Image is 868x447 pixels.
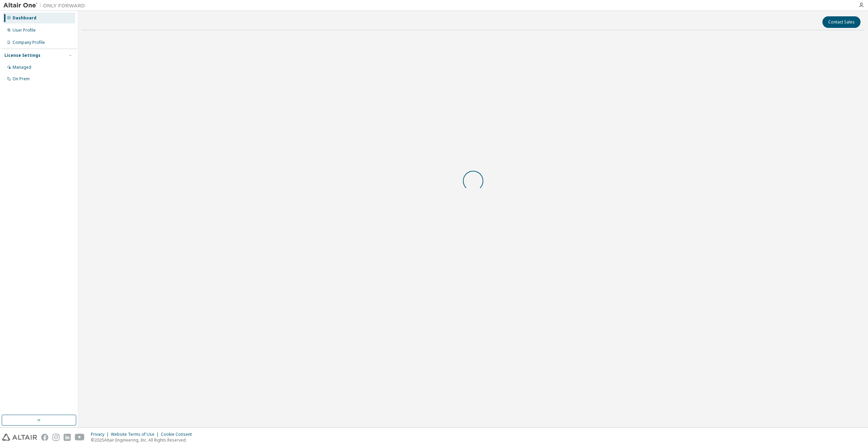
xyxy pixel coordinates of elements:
div: Cookie Consent [161,432,196,437]
img: youtube.svg [75,434,85,441]
div: Website Terms of Use [111,432,161,437]
img: instagram.svg [52,434,60,441]
button: Contact Sales [822,16,861,28]
img: linkedin.svg [64,434,71,441]
img: Altair One [3,2,88,9]
div: Managed [13,65,31,70]
div: User Profile [13,28,36,33]
div: Privacy [91,432,111,437]
div: Dashboard [13,15,36,21]
p: © 2025 Altair Engineering, Inc. All Rights Reserved. [91,437,196,443]
img: altair_logo.svg [2,434,37,441]
div: On Prem [13,76,30,82]
div: Company Profile [13,40,45,45]
div: License Settings [4,53,40,58]
img: facebook.svg [41,434,48,441]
